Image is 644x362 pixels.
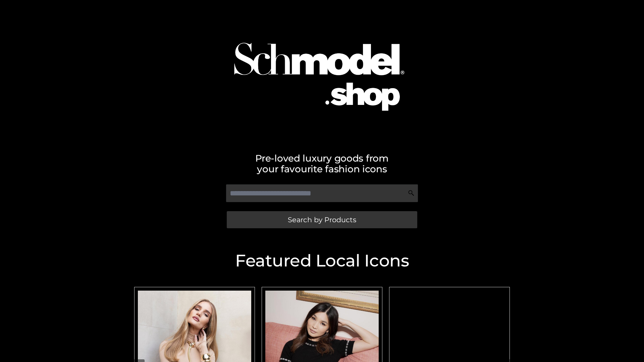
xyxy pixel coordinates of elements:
[131,252,513,269] h2: Featured Local Icons​
[288,216,356,223] span: Search by Products
[408,190,415,196] img: Search Icon
[227,211,417,228] a: Search by Products
[131,153,513,174] h2: Pre-loved luxury goods from your favourite fashion icons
